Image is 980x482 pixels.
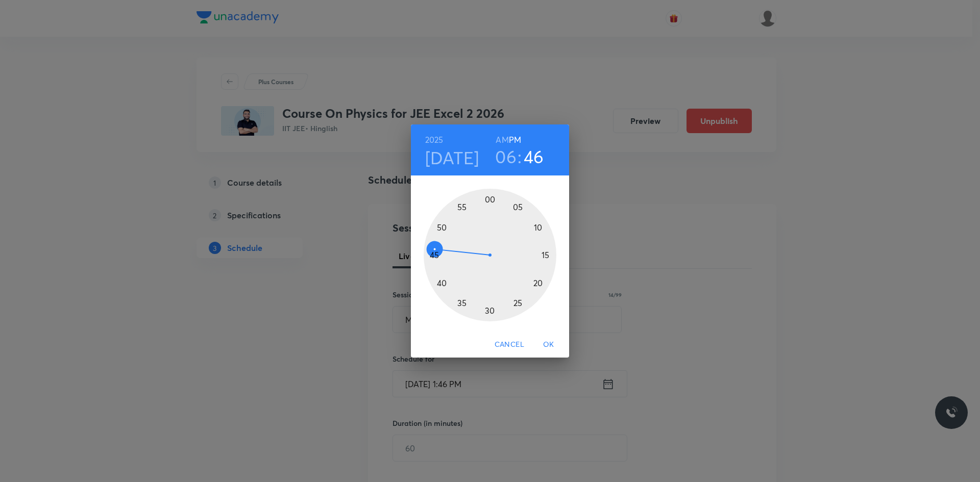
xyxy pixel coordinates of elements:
h3: : [518,146,522,167]
span: Cancel [495,338,524,351]
button: Cancel [491,335,528,354]
button: 46 [524,146,544,167]
button: AM [496,133,508,147]
button: [DATE] [425,147,479,168]
span: OK [536,338,561,351]
button: PM [509,133,521,147]
button: 06 [495,146,517,167]
button: 2025 [425,133,444,147]
button: OK [532,335,565,354]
